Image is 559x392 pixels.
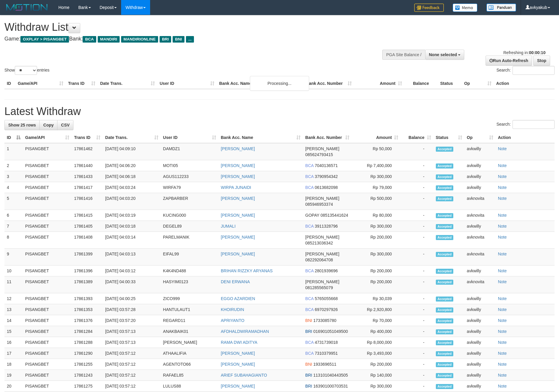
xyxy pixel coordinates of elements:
[305,152,333,157] span: Copy 085624793415 to clipboard
[305,268,314,273] span: BCA
[23,276,72,293] td: PISANGBET
[315,163,338,168] span: Copy 7040136571 to clipboard
[157,78,217,89] th: User ID
[103,193,160,210] td: [DATE] 04:03:20
[465,249,496,265] td: avknovita
[72,348,103,359] td: 17861290
[436,340,454,345] span: Accepted
[436,318,454,323] span: Accepted
[161,359,219,370] td: AGENTOTO66
[103,232,160,249] td: [DATE] 04:03:14
[23,315,72,326] td: PISANGBET
[219,132,303,143] th: Bank Acc. Name: activate to sort column ascending
[221,224,236,229] a: JUMALI
[436,213,454,218] span: Accepted
[436,280,454,285] span: Accepted
[465,182,496,193] td: avkwilly
[401,293,433,304] td: -
[4,265,23,276] td: 10
[315,268,338,273] span: Copy 2801939696 to clipboard
[315,296,338,301] span: Copy 5765055668 to clipboard
[305,241,333,245] span: Copy 085213036342 to clipboard
[161,182,219,193] td: WIRFA79
[221,146,255,151] a: [PERSON_NAME]
[401,171,433,182] td: -
[72,182,103,193] td: 17861417
[57,120,73,130] a: CSV
[103,304,160,315] td: [DATE] 03:57:28
[465,265,496,276] td: avkwilly
[23,171,72,182] td: PISANGBET
[23,370,72,381] td: PISANGBET
[498,384,507,388] a: Note
[72,210,103,221] td: 17861415
[4,304,23,315] td: 13
[496,132,555,143] th: Action
[221,362,255,367] a: [PERSON_NAME]
[83,36,96,43] span: BCA
[425,50,465,60] button: None selected
[161,193,219,210] td: ZAPBARBER
[23,182,72,193] td: PISANGBET
[305,318,312,323] span: BNI
[72,326,103,337] td: 17861284
[23,210,72,221] td: PISANGBET
[161,276,219,293] td: HASYIM0123
[23,132,72,143] th: Game/API: activate to sort column ascending
[436,269,454,274] span: Accepted
[23,293,72,304] td: PISANGBET
[315,307,338,312] span: Copy 6970297926 to clipboard
[433,132,465,143] th: Status: activate to sort column ascending
[72,315,103,326] td: 17861376
[315,351,338,356] span: Copy 7310379951 to clipboard
[352,304,401,315] td: Rp 2,920,800
[23,193,72,210] td: PISANGBET
[498,185,507,190] a: Note
[72,132,103,143] th: Trans ID: activate to sort column ascending
[401,221,433,232] td: -
[221,163,255,168] a: [PERSON_NAME]
[498,213,507,218] a: Note
[72,359,103,370] td: 17861255
[401,193,433,210] td: -
[221,279,250,284] a: DENI ERWANA
[43,123,54,127] span: Copy
[4,120,40,130] a: Show 25 rows
[352,359,401,370] td: Rp 200,000
[465,304,496,315] td: avkwilly
[161,132,219,143] th: User ID: activate to sort column ascending
[4,36,367,42] h4: Game: Bank:
[61,123,70,127] span: CSV
[23,249,72,265] td: PISANGBET
[497,120,555,129] label: Search:
[103,293,160,304] td: [DATE] 04:00:25
[221,268,273,273] a: BRIHAN RIZZKY ARYANAS
[103,221,160,232] td: [DATE] 04:03:18
[4,210,23,221] td: 6
[217,78,303,89] th: Bank Acc. Name
[498,146,507,151] a: Note
[305,351,314,356] span: BCA
[503,50,545,55] span: Refreshing in:
[352,193,401,210] td: Rp 500,000
[4,21,367,33] h1: Withdraw List
[221,296,255,301] a: EGGO AZARDIEN
[465,221,496,232] td: avkwilly
[39,120,57,130] a: Copy
[72,265,103,276] td: 17861396
[486,4,516,12] img: panduan.png
[23,143,72,160] td: PISANGBET
[103,276,160,293] td: [DATE] 04:00:33
[401,359,433,370] td: -
[20,36,69,43] span: OXPLAY > PISANGBET
[305,307,314,312] span: BCA
[513,120,555,129] input: Search:
[404,78,438,89] th: Balance
[498,351,507,356] a: Note
[414,4,444,12] img: Feedback.jpg
[436,362,454,367] span: Accepted
[4,348,23,359] td: 17
[498,373,507,378] a: Note
[72,193,103,210] td: 17861416
[4,171,23,182] td: 3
